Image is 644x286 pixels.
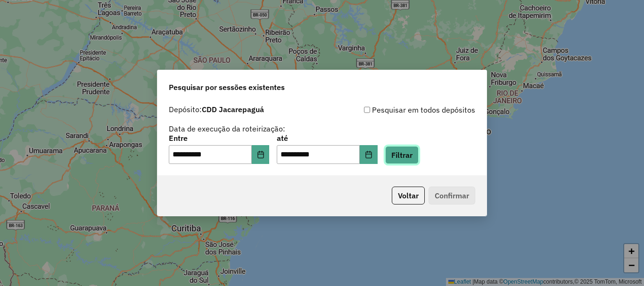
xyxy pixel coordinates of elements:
[252,145,270,164] button: Choose Date
[385,146,419,164] button: Filtrar
[169,132,269,144] label: Entre
[277,132,377,144] label: até
[360,145,378,164] button: Choose Date
[169,82,285,93] span: Pesquisar por sessões existentes
[322,104,475,115] div: Pesquisar em todos depósitos
[392,187,425,204] button: Voltar
[202,105,264,114] strong: CDD Jacarepaguá
[169,104,264,115] label: Depósito:
[169,123,285,134] label: Data de execução da roteirização:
